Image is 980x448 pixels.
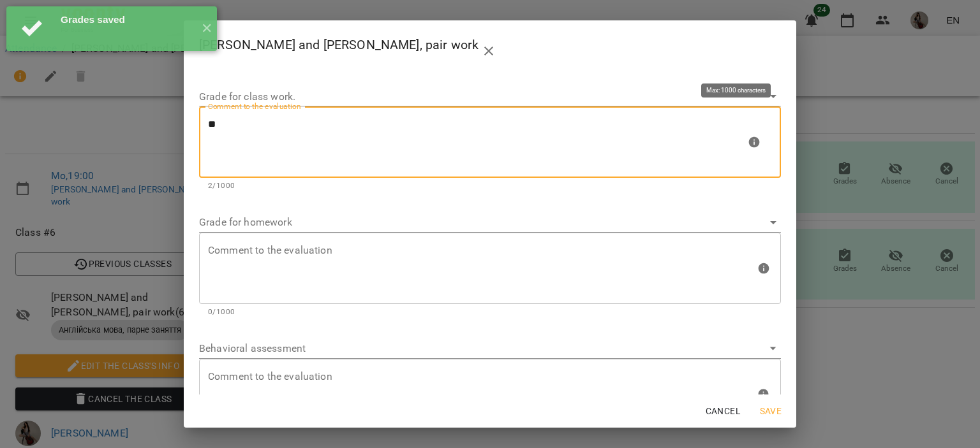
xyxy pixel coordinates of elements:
[706,403,740,419] span: Cancel
[750,400,791,423] button: Save
[701,400,745,423] button: Cancel
[473,36,504,66] button: close
[199,233,781,318] div: Max: 1000 characters
[199,31,781,61] h2: [PERSON_NAME] and [PERSON_NAME], pair work
[755,403,786,419] span: Save
[61,13,191,27] div: Grades saved
[199,359,781,444] div: Max: 1000 characters
[208,306,772,319] p: 0/1000
[208,180,772,192] p: 2/1000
